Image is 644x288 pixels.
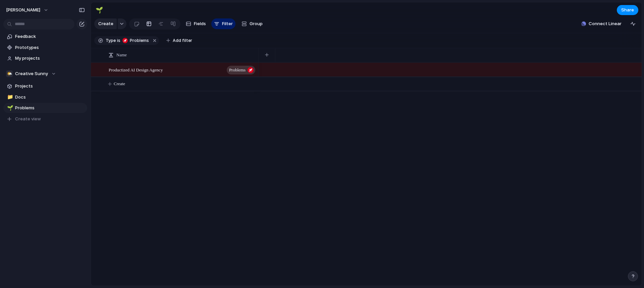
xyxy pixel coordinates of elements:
[6,70,13,77] div: 🌤️
[94,5,105,15] button: 🌱
[162,36,196,45] button: Add filter
[15,44,85,51] span: Prototypes
[250,20,263,27] span: Group
[15,105,85,111] span: Problems
[194,20,206,27] span: Fields
[116,37,122,44] button: is
[3,53,87,63] a: My projects
[3,81,87,91] a: Projects
[3,43,87,53] a: Prototypes
[3,5,52,15] button: [PERSON_NAME]
[121,37,150,44] button: Problems
[128,38,149,44] span: Problems
[227,66,255,74] button: Problems
[211,18,235,29] button: Filter
[3,92,87,102] a: 📁Docs
[589,20,622,27] span: Connect Linear
[15,55,85,62] span: My projects
[15,83,85,90] span: Projects
[7,104,12,112] div: 🌱
[15,116,41,122] span: Create view
[173,38,192,44] span: Add filter
[15,94,85,101] span: Docs
[6,94,13,101] button: 📁
[617,5,638,15] button: Share
[98,20,113,27] span: Create
[238,18,266,29] button: Group
[106,38,116,44] span: Type
[117,38,120,44] span: is
[222,20,233,27] span: Filter
[94,18,117,29] button: Create
[3,69,87,79] button: 🌤️Creative Sunny
[229,65,246,75] span: Problems
[3,114,87,124] button: Create view
[621,7,634,13] span: Share
[116,52,127,58] span: Name
[7,93,12,101] div: 📁
[6,7,40,13] span: [PERSON_NAME]
[579,19,624,29] button: Connect Linear
[96,5,103,14] div: 🌱
[114,80,125,87] span: Create
[6,105,13,111] button: 🌱
[183,18,209,29] button: Fields
[3,32,87,42] a: Feedback
[3,103,87,113] a: 🌱Problems
[109,66,163,73] span: Productized AI Design Agency
[15,70,48,77] span: Creative Sunny
[15,33,85,40] span: Feedback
